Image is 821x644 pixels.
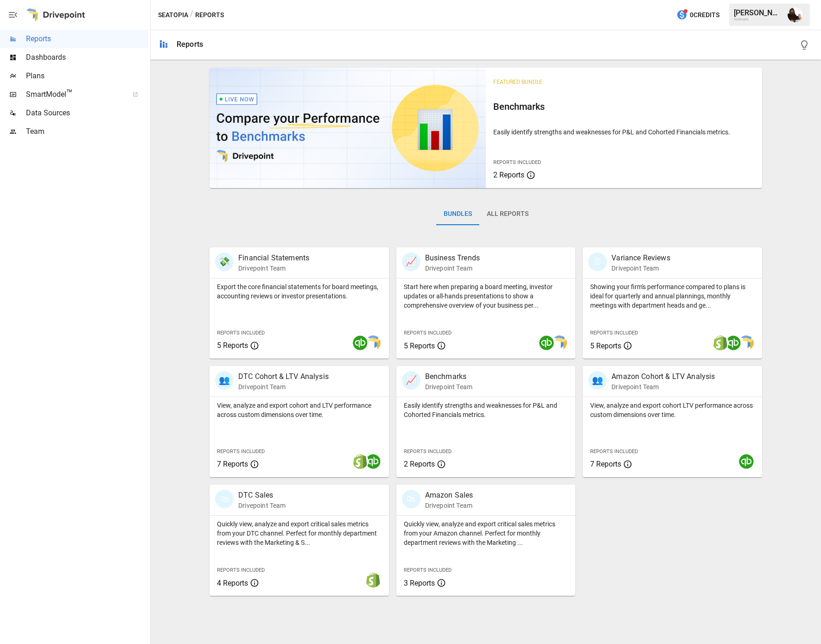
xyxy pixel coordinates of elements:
[493,99,755,114] h6: Benchmarks
[366,454,381,469] img: quickbooks
[436,203,479,225] button: Bundles
[26,33,148,44] span: Reports
[238,371,329,382] p: DTC Cohort & LTV Analysis
[210,68,486,188] img: video thumbnail
[26,52,148,63] span: Dashboards
[673,6,723,24] button: 0Credits
[402,490,420,508] div: 🛍
[493,159,541,165] span: Reports Included
[479,203,536,225] button: All Reports
[402,253,420,271] div: 📈
[217,330,265,336] span: Reports Included
[782,2,808,28] button: Ryan Dranginis
[611,371,715,382] p: Amazon Cohort & LTV Analysis
[590,401,755,419] p: View, analyze and export cohort LTV performance across custom dimensions over time.
[588,253,607,271] div: 🗓
[590,460,621,468] span: 7 Reports
[26,126,148,137] span: Team
[215,371,234,390] div: 👥
[26,107,148,119] span: Data Sources
[217,519,382,547] p: Quickly view, analyze and export critical sales metrics from your DTC channel. Perfect for monthl...
[217,460,248,468] span: 7 Reports
[404,448,452,455] span: Reports Included
[611,382,715,391] p: Drivepoint Team
[726,335,741,350] img: quickbooks
[26,70,148,82] span: Plans
[588,371,607,390] div: 👥
[739,454,754,469] img: quickbooks
[788,7,802,22] img: Ryan Dranginis
[215,490,234,508] div: 🛍
[217,401,382,419] p: View, analyze and export cohort and LTV performance across custom dimensions over time.
[217,448,265,455] span: Reports Included
[611,253,670,264] p: Variance Reviews
[238,490,286,501] p: DTC Sales
[217,282,382,301] p: Export the core financial statements for board meetings, accounting reviews or investor presentat...
[590,330,638,336] span: Reports Included
[26,89,122,100] span: SmartModel
[590,448,638,455] span: Reports Included
[402,371,420,390] div: 📈
[713,335,728,350] img: shopify
[404,460,435,468] span: 2 Reports
[177,40,203,49] div: Reports
[425,253,480,264] p: Business Trends
[217,341,248,350] span: 5 Reports
[366,335,381,350] img: smart model
[66,88,73,99] span: ™
[739,335,754,350] img: smart model
[158,9,188,21] button: Seatopia
[590,282,755,310] p: Showing your firm's performance compared to plans is ideal for quarterly and annual plannings, mo...
[366,573,381,587] img: shopify
[611,264,670,273] p: Drivepoint Team
[493,79,542,85] span: Featured Bundle
[217,567,265,573] span: Reports Included
[690,9,719,21] span: 0 Credits
[238,253,309,264] p: Financial Statements
[425,382,472,391] p: Drivepoint Team
[734,17,782,21] div: Seatopia
[404,579,435,587] span: 3 Reports
[215,253,234,271] div: 💸
[353,454,368,469] img: shopify
[425,264,480,273] p: Drivepoint Team
[353,335,368,350] img: quickbooks
[590,341,621,350] span: 5 Reports
[425,501,473,510] p: Drivepoint Team
[404,401,568,419] p: Easily identify strengths and weaknesses for P&L and Cohorted Financials metrics.
[404,282,568,310] p: Start here when preparing a board meeting, investor updates or all-hands presentations to show a ...
[552,335,567,350] img: smart model
[404,519,568,547] p: Quickly view, analyze and export critical sales metrics from your Amazon channel. Perfect for mon...
[425,490,473,501] p: Amazon Sales
[238,382,329,391] p: Drivepoint Team
[734,8,782,17] div: [PERSON_NAME]
[404,567,452,573] span: Reports Included
[190,9,193,21] div: /
[493,170,524,179] span: 2 Reports
[404,341,435,350] span: 5 Reports
[217,579,248,587] span: 4 Reports
[425,371,472,382] p: Benchmarks
[238,264,309,273] p: Drivepoint Team
[404,330,452,336] span: Reports Included
[493,127,755,137] p: Easily identify strengths and weaknesses for P&L and Cohorted Financials metrics.
[539,335,554,350] img: quickbooks
[238,501,286,510] p: Drivepoint Team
